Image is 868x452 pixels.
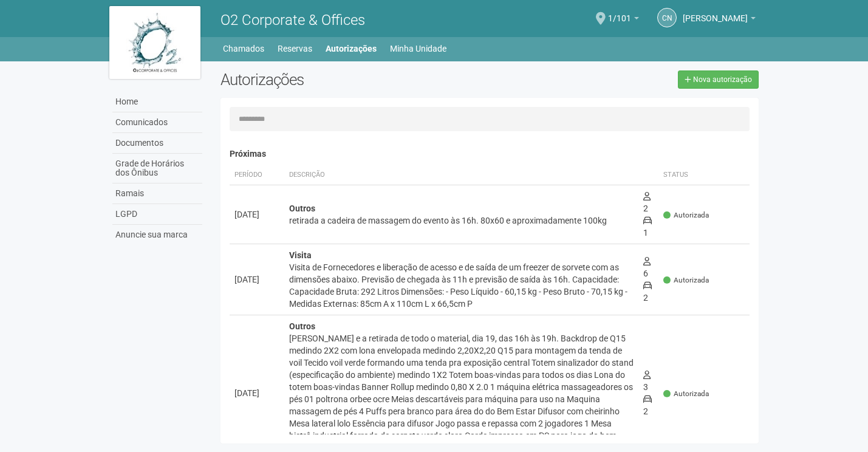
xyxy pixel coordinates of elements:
span: 2 [643,394,652,416]
span: Autorizada [663,389,709,399]
span: CELIA NASCIMENTO [683,2,748,23]
strong: Visita [289,250,312,260]
a: [PERSON_NAME] [683,15,756,25]
a: Nova autorização [678,70,759,89]
div: [DATE] [234,273,279,286]
a: Reservas [278,40,312,57]
th: Descrição [284,165,638,185]
a: Documentos [112,133,202,154]
a: Minha Unidade [390,40,446,57]
span: Autorizada [663,210,709,221]
span: O2 Corporate & Offices [220,12,365,29]
div: [DATE] [234,208,279,221]
a: 1/101 [608,15,639,25]
h2: Autorizações [220,70,480,89]
img: logo.jpg [109,6,200,79]
strong: Outros [289,204,315,213]
span: 1 [643,216,652,238]
span: Autorizada [663,275,709,286]
span: Nova autorização [693,75,752,84]
span: 2 [643,281,652,303]
h4: Próximas [230,149,750,159]
th: Período [230,165,284,185]
a: Grade de Horários dos Ônibus [112,154,202,183]
a: CN [657,8,677,27]
div: Visita de Fornecedores e liberação de acesso e de saída de um freezer de sorvete com as dimensões... [289,261,634,310]
a: Autorizações [326,40,377,57]
div: retirada a cadeira de massagem do evento às 16h. 80x60 e aproximadamente 100kg [289,214,634,227]
a: Comunicados [112,112,202,133]
a: Ramais [112,183,202,204]
strong: Outros [289,321,315,331]
a: Anuncie sua marca [112,225,202,245]
span: 6 [643,256,651,278]
a: Chamados [223,40,264,57]
a: Home [112,92,202,112]
a: LGPD [112,204,202,225]
span: 1/101 [608,2,631,23]
th: Status [658,165,750,185]
span: 2 [643,191,651,213]
div: [DATE] [234,387,279,399]
span: 3 [643,370,651,392]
